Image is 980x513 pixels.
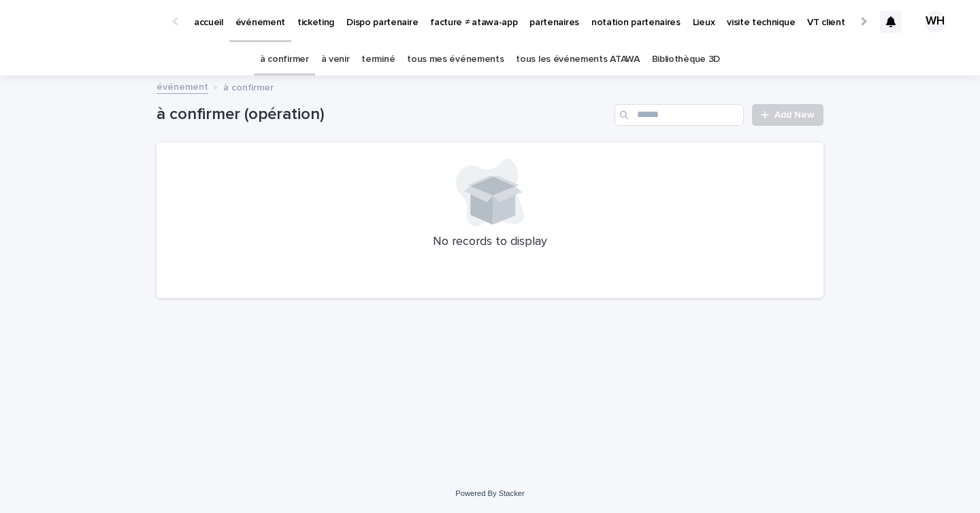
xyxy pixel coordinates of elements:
a: événement [157,78,208,94]
a: tous mes événements [407,44,504,76]
a: terminé [361,44,395,76]
div: WH [924,11,946,33]
p: No records to display [173,235,807,250]
a: Bibliothèque 3D [652,44,720,76]
input: Search [615,104,744,126]
img: Ls34BcGeRexTGTNfXpUC [27,8,159,35]
a: tous les événements ATAWA [516,44,639,76]
a: à confirmer [260,44,309,76]
a: Add New [752,104,823,126]
h1: à confirmer (opération) [157,105,609,125]
p: à confirmer [223,79,274,94]
a: Powered By Stacker [455,489,524,497]
a: à venir [321,44,350,76]
span: Add New [774,110,815,120]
